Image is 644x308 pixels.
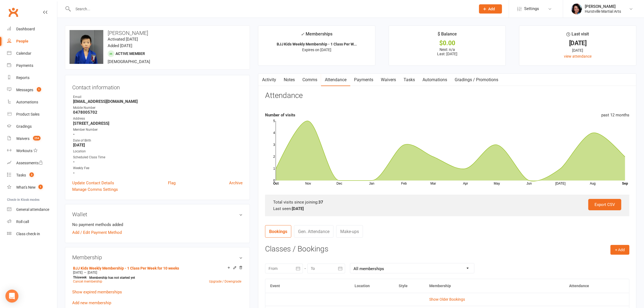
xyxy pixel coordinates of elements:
div: Calendar [16,51,31,55]
span: Active member [115,51,145,56]
a: Dashboard [7,23,57,35]
div: Product Sales [16,112,39,116]
div: Last visit [567,31,589,40]
div: Class check-in [16,232,40,236]
span: [DATE] [73,271,82,274]
div: What's New [16,185,36,189]
a: Roll call [7,216,57,228]
div: Memberships [301,31,333,41]
i: ✓ [301,32,305,37]
a: Archive [229,180,243,186]
a: Waivers [377,74,400,86]
th: Attendance [564,279,609,293]
a: Manage Comms Settings [72,186,118,193]
h3: Contact information [72,82,243,90]
div: Assessments [16,161,43,165]
a: Show Older Bookings [430,297,465,302]
div: Address [73,116,243,121]
div: Location [73,149,243,154]
a: Product Sales [7,108,57,120]
strong: [DATE] [73,143,243,148]
a: Comms [299,74,321,86]
span: Expires on [DATE] [302,48,331,52]
a: Tasks 3 [7,169,57,181]
div: Automations [16,100,38,104]
strong: 37 [318,200,323,205]
div: $ Balance [438,31,457,40]
h3: Classes / Bookings [265,245,629,253]
span: Settings [524,3,539,15]
div: Open Intercom Messenger [5,290,18,303]
span: Add [488,7,495,11]
div: Workouts [16,149,32,153]
div: week [72,276,88,279]
a: Make-ups [336,225,363,238]
span: [DATE] [88,271,97,274]
a: Workouts [7,145,57,157]
a: Automations [419,74,451,86]
time: Activated [DATE] [108,37,138,42]
div: Payments [16,63,33,68]
strong: - [73,171,243,175]
a: Gradings [7,120,57,133]
div: $0.00 [394,40,501,46]
span: [DEMOGRAPHIC_DATA] [108,59,150,64]
strong: - [73,159,243,164]
a: Assessments [7,157,57,169]
a: What's New1 [7,181,57,194]
div: Roll call [16,219,29,224]
span: 1 [38,185,43,189]
a: Clubworx [6,5,20,19]
strong: [EMAIL_ADDRESS][DOMAIN_NAME] [73,99,243,104]
div: General attendance [16,207,49,212]
div: [PERSON_NAME] [585,4,621,9]
strong: - [73,132,243,137]
a: Activity [258,74,280,86]
div: Date of Birth [73,138,243,143]
div: Gradings [16,124,32,129]
a: Add new membership [72,300,111,305]
a: Attendance [321,74,350,86]
img: image1716532607.png [70,30,103,64]
a: Flag [168,180,176,186]
a: Messages 1 [7,84,57,96]
th: Location [350,279,394,293]
div: Weekly Fee [73,166,243,171]
div: Scheduled Class Time [73,155,243,160]
h3: Wallet [72,211,243,217]
span: 254 [33,136,41,140]
a: Waivers 254 [7,133,57,145]
strong: 0478005702 [73,110,243,115]
div: Last seen: [273,205,621,212]
th: Style [394,279,425,293]
div: Member Number [73,127,243,132]
a: Payments [350,74,377,86]
time: Added [DATE] [108,43,132,48]
img: thumb_image1552221965.png [571,4,582,14]
strong: [DATE] [292,206,304,211]
div: [DATE] [524,47,631,53]
a: Tasks [400,74,419,86]
span: 1 [37,87,41,92]
div: Tasks [16,173,26,177]
th: Membership [424,279,564,293]
th: Event [265,279,350,293]
div: Reports [16,76,29,80]
a: Bookings [265,225,291,238]
a: Cancel membership [73,280,102,283]
a: BJJ Kids Weekly Membership - 1 Class Per Week for 10 weeks [73,266,179,270]
div: past 12 months [601,112,629,118]
div: Email [73,94,243,100]
a: Notes [280,74,299,86]
a: Calendar [7,47,57,60]
a: Export CSV [588,199,621,210]
div: Total visits since joining: [273,199,621,205]
div: — [72,270,243,275]
a: Gen. Attendance [294,225,333,238]
button: Add [479,4,502,14]
a: Gradings / Promotions [451,74,502,86]
h3: Membership [72,254,243,260]
div: People [16,39,28,43]
button: + Add [610,245,629,255]
a: People [7,35,57,47]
